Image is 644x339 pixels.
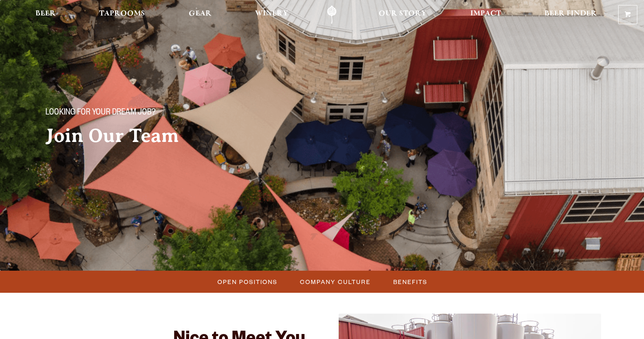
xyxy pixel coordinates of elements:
[539,5,602,24] a: Beer Finder
[295,276,375,288] a: Company Culture
[465,5,507,24] a: Impact
[45,108,155,119] span: Looking for your dream job?
[250,5,294,24] a: Winery
[45,125,305,146] h2: Join Our Team
[35,10,56,17] span: Beer
[30,5,61,24] a: Beer
[470,10,501,17] span: Impact
[255,10,288,17] span: Winery
[393,276,427,288] span: Benefits
[217,276,277,288] span: Open Positions
[300,276,371,288] span: Company Culture
[388,276,432,288] a: Benefits
[212,276,282,288] a: Open Positions
[94,5,150,24] a: Taprooms
[189,10,212,17] span: Gear
[183,5,217,24] a: Gear
[316,5,347,24] a: Odell Home
[373,5,432,24] a: Our Story
[379,10,427,17] span: Our Story
[544,10,597,17] span: Beer Finder
[99,10,145,17] span: Taprooms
